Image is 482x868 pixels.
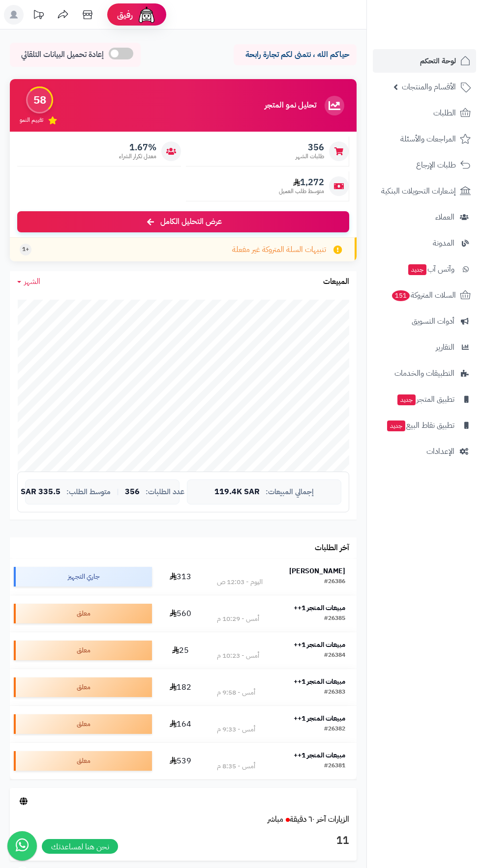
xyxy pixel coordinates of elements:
[381,184,456,198] span: إشعارات التحويلات البنكية
[217,651,259,661] div: أمس - 10:23 م
[373,101,476,125] a: الطلبات
[426,445,454,458] span: الإعدادات
[217,577,263,587] div: اليوم - 12:03 ص
[391,288,456,302] span: السلات المتروكة
[279,177,324,188] span: 1,272
[324,725,345,734] div: #26382
[14,714,152,734] div: معلق
[387,420,405,431] span: جديد
[294,640,345,650] strong: مبيعات المتجر 1++
[265,101,316,110] h3: تحليل نمو المتجر
[315,544,349,553] h3: آخر الطلبات
[373,179,476,203] a: إشعارات التحويلات البنكية
[294,750,345,760] strong: مبيعات المتجر 1++
[117,9,133,21] span: رفيق
[373,231,476,255] a: المدونة
[433,106,456,120] span: الطلبات
[373,153,476,177] a: طلبات الإرجاع
[266,488,314,496] span: إجمالي المبيعات:
[241,49,349,60] p: حياكم الله ، نتمنى لكم تجارة رابحة
[119,142,156,153] span: 1.67%
[14,604,152,623] div: معلق
[373,257,476,281] a: وآتس آبجديد
[396,392,454,406] span: تطبيق المتجر
[14,641,152,660] div: معلق
[402,80,456,94] span: الأقسام والمنتجات
[21,49,104,60] span: إعادة تحميل البيانات التلقائي
[14,567,152,587] div: جاري التجهيز
[407,262,454,276] span: وآتس آب
[156,743,206,779] td: 539
[296,142,324,153] span: 356
[125,488,140,497] span: 356
[294,713,345,724] strong: مبيعات المتجر 1++
[156,669,206,705] td: 182
[324,761,345,771] div: #26381
[394,366,454,380] span: التطبيقات والخدمات
[435,210,454,224] span: العملاء
[386,419,454,432] span: تطبيق نقاط البيع
[373,336,476,359] a: التقارير
[268,813,349,825] a: الزيارات آخر ٦٠ دقيقةمباشر
[400,132,456,146] span: المراجعات والأسئلة
[14,677,152,697] div: معلق
[392,290,410,301] span: 151
[17,833,349,849] h3: 11
[156,706,206,742] td: 164
[373,309,476,333] a: أدوات التسويق
[373,440,476,463] a: الإعدادات
[294,676,345,687] strong: مبيعات المتجر 1++
[117,488,119,496] span: |
[397,394,416,405] span: جديد
[24,276,40,287] span: الشهر
[433,236,454,250] span: المدونة
[17,276,40,287] a: الشهر
[14,751,152,771] div: معلق
[20,116,43,124] span: تقييم النمو
[416,158,456,172] span: طلبات الإرجاع
[373,283,476,307] a: السلات المتروكة151
[289,566,345,576] strong: [PERSON_NAME]
[214,488,260,497] span: 119.4K SAR
[119,152,156,161] span: معدل تكرار الشراء
[268,813,283,825] small: مباشر
[217,725,255,734] div: أمس - 9:33 م
[324,651,345,661] div: #26384
[324,688,345,698] div: #26383
[217,614,259,624] div: أمس - 10:29 م
[146,488,184,496] span: عدد الطلبات:
[160,216,222,227] span: عرض التحليل الكامل
[21,488,60,497] span: 335.5 SAR
[323,278,349,286] h3: المبيعات
[373,127,476,151] a: المراجعات والأسئلة
[217,688,255,698] div: أمس - 9:58 م
[279,187,324,196] span: متوسط طلب العميل
[324,614,345,624] div: #26385
[373,362,476,385] a: التطبيقات والخدمات
[156,595,206,632] td: 560
[373,388,476,411] a: تطبيق المتجرجديد
[217,761,255,771] div: أمس - 8:35 م
[22,245,29,253] span: +1
[156,632,206,669] td: 25
[373,49,476,73] a: لوحة التحكم
[373,205,476,229] a: العملاء
[324,577,345,587] div: #26386
[66,488,111,496] span: متوسط الطلب:
[294,603,345,613] strong: مبيعات المتجر 1++
[412,314,454,328] span: أدوات التسويق
[436,340,454,354] span: التقارير
[296,152,324,161] span: طلبات الشهر
[232,244,326,255] span: تنبيهات السلة المتروكة غير مفعلة
[17,211,349,232] a: عرض التحليل الكامل
[408,264,426,275] span: جديد
[156,559,206,595] td: 313
[420,54,456,68] span: لوحة التحكم
[26,5,51,27] a: تحديثات المنصة
[373,414,476,437] a: تطبيق نقاط البيعجديد
[137,5,156,25] img: ai-face.png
